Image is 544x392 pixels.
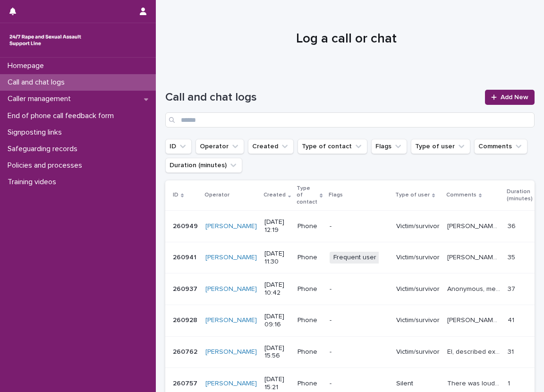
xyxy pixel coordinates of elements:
span: Frequent user [330,252,380,264]
p: - [330,316,389,324]
a: [PERSON_NAME] [205,285,257,293]
p: 37 [508,283,517,293]
p: Call and chat logs [4,78,72,87]
button: Type of user [411,139,470,154]
p: [DATE] 09:16 [264,313,290,329]
p: Phone [297,348,322,356]
p: Comments [446,190,476,200]
p: [DATE] 15:56 [264,344,290,360]
img: rhQMoQhaT3yELyF149Cw [8,31,83,50]
button: Comments [474,139,527,154]
p: 36 [508,221,518,230]
p: [DATE] 12:19 [264,218,290,234]
p: - [330,348,389,356]
p: 260757 [173,378,199,388]
p: 260949 [173,221,200,230]
p: Melissa, operator explained the service, described experiences of sexual violence, explored thoug... [447,315,502,324]
button: Flags [371,139,407,154]
p: Type of contact [297,183,317,207]
p: - [330,285,389,293]
a: Add New [485,90,535,105]
button: Duration (minutes) [165,158,242,173]
p: Created [263,190,286,200]
p: Victim/survivor [396,316,440,324]
p: Safeguarding records [4,145,85,153]
p: 260928 [173,315,199,324]
h1: Log a call or chat [165,31,527,47]
p: 41 [508,315,516,324]
p: El, described experiencing sexual violence, discussed support and mental health services, talked ... [447,346,502,356]
p: 260937 [173,283,199,293]
p: There was loud banging noises in the background of the call. [447,378,502,388]
p: Signposting links [4,128,69,137]
p: 260941 [173,252,198,262]
p: - [330,222,389,230]
p: [DATE] 10:42 [264,281,290,297]
a: [PERSON_NAME] [205,380,257,388]
p: Victim/survivor [396,348,440,356]
p: Policies and processes [4,161,90,170]
p: Silent [396,380,440,388]
button: ID [165,139,192,154]
p: Victim/survivor [396,254,440,262]
p: Victim/survivor [396,285,440,293]
p: 31 [508,346,516,356]
a: [PERSON_NAME] [205,348,257,356]
p: 1 [508,378,512,388]
a: [PERSON_NAME] [205,222,257,230]
p: Phone [297,285,322,293]
p: Caller management [4,94,78,103]
p: Operator [204,190,229,200]
p: [DATE] 15:21 [264,375,290,392]
input: Search [165,112,535,128]
button: Created [248,139,294,154]
p: End of phone call feedback form [4,111,121,120]
a: [PERSON_NAME] [205,316,257,324]
p: Homepage [4,61,51,70]
h1: Call and chat logs [165,91,479,104]
p: Anonymous, mentioned experiences of sexual violence and talked about the impacts, explored though... [447,283,502,293]
p: - [330,380,389,388]
p: Duration (minutes) [507,187,533,204]
p: 35 [508,252,517,262]
p: Phone [297,254,322,262]
p: Victim/survivor [396,222,440,230]
p: Libby, mentioned experiencing sexual violence and talked about flashbacks, operator did breathing... [447,221,502,230]
p: [DATE] 11:30 [264,250,290,266]
p: Phone [297,222,322,230]
p: Phone [297,380,322,388]
p: ID [173,190,178,200]
a: [PERSON_NAME] [205,254,257,262]
p: Flags [329,190,343,200]
button: Type of contact [297,139,367,154]
p: 260762 [173,346,199,356]
p: Phone [297,316,322,324]
p: Type of user [395,190,430,200]
button: Operator [195,139,244,154]
span: Add New [501,94,528,101]
p: Training videos [4,178,64,187]
p: Leah, mentioned experiencing sexual violence and talked about triggers, discussed eating and feel... [447,252,502,262]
